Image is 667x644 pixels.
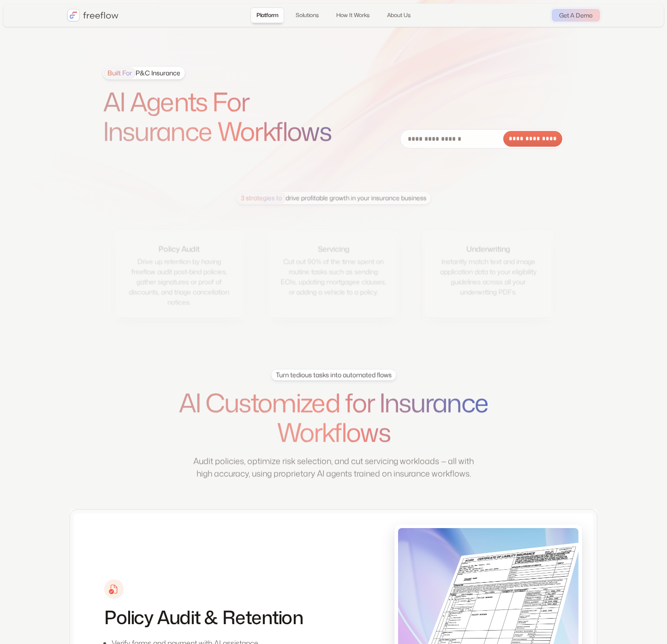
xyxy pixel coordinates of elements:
[330,7,375,23] a: How It Works
[237,193,426,204] div: drive profitable growth in your insurance business
[290,7,325,23] a: Solutions
[104,606,303,628] h3: Policy Audit & Retention
[104,67,136,78] span: Built For
[318,243,349,255] div: Servicing
[67,9,119,22] a: home
[188,455,479,480] p: Audit policies, optimize risk selection, and cut servicing workloads — all with high accuracy, us...
[126,256,232,307] div: Drive up retention by having freeflow audit post-bind policies, gather signatures or proof of dis...
[400,129,564,149] form: Email Form
[435,256,542,297] div: Instantly match text and image application data to your eligibility guidelines across all your un...
[103,87,357,146] h1: AI Agents For Insurance Workflows
[250,7,284,23] a: Platform
[280,256,387,297] div: Cut out 90% of the time spent on routine tasks such as sending EOIs, updating mortgagee clauses, ...
[552,9,600,22] a: Get A Demo
[276,370,392,379] div: Turn tedious tasks into automated flows
[466,243,510,255] div: Underwriting
[381,7,417,23] a: About Us
[157,388,510,447] h1: AI Customized for Insurance Workflows
[237,193,286,204] span: 3 strategies to
[104,67,180,78] div: P&C Insurance
[159,243,200,255] div: Policy Audit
